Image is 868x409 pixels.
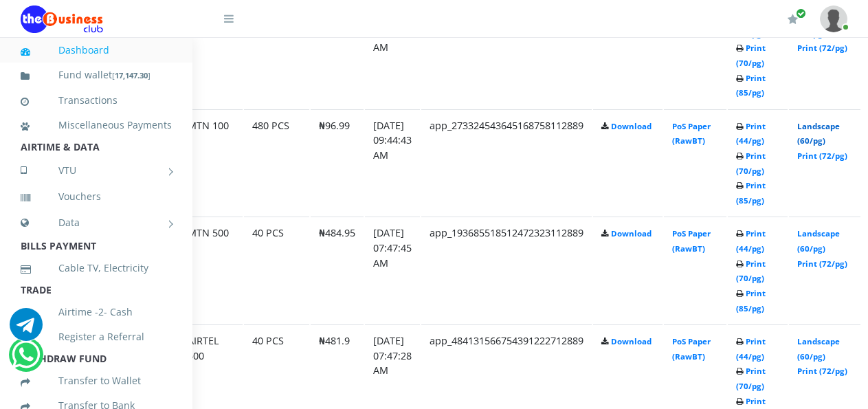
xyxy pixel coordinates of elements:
a: Landscape (60/pg) [797,121,840,146]
td: 480 PCS [244,109,309,216]
a: Print (44/pg) [736,336,766,362]
a: Cable TV, Electricity [21,252,172,284]
td: 40 PCS [244,217,309,323]
a: Print (85/pg) [736,73,766,98]
a: Chat for support [12,349,40,371]
a: Chat for support [10,318,43,341]
td: [DATE] 07:47:45 AM [365,217,420,323]
a: Download [611,228,652,239]
td: MTN 500 [179,217,243,323]
img: Logo [21,5,103,33]
a: Register a Referral [21,321,172,353]
td: MTN 100 [179,109,243,216]
small: [ ] [112,70,151,80]
a: PoS Paper (RawBT) [672,336,711,362]
a: Landscape (60/pg) [797,228,840,254]
td: app_193685518512472323112889 [421,217,592,323]
td: [DATE] 09:44:43 AM [365,109,420,216]
a: Fund wallet[17,147.30] [21,59,172,91]
td: 480 PCS [244,1,309,108]
a: Print (70/pg) [736,43,766,68]
a: Download [611,336,652,346]
td: ₦484.95 [311,217,364,323]
a: Transfer to Wallet [21,365,172,397]
a: Print (70/pg) [736,151,766,176]
a: PoS Paper (RawBT) [672,228,711,254]
a: Print (72/pg) [797,258,847,269]
td: ₦96.38 [311,1,364,108]
td: app_273324543645168758112889 [421,109,592,216]
a: Print (70/pg) [736,366,766,391]
b: 17,147.30 [115,70,148,80]
a: PoS Paper (RawBT) [672,121,711,146]
a: Airtime -2- Cash [21,296,172,328]
a: Landscape (60/pg) [797,336,840,362]
span: Renew/Upgrade Subscription [796,8,806,19]
td: ₦96.99 [311,109,364,216]
a: Download [611,121,652,131]
a: Print (72/pg) [797,366,847,376]
a: Print (85/pg) [736,180,766,206]
img: User [820,5,847,32]
a: Print (72/pg) [797,43,847,53]
i: Renew/Upgrade Subscription [788,14,798,25]
a: VTU [21,153,172,188]
td: AIRTEL 100 [179,1,243,108]
a: Print (70/pg) [736,258,766,284]
a: Print (44/pg) [736,228,766,254]
a: Print (44/pg) [736,121,766,146]
a: Miscellaneous Payments [21,109,172,141]
a: Dashboard [21,34,172,66]
a: Vouchers [21,181,172,212]
a: Print (85/pg) [736,288,766,313]
a: Transactions [21,85,172,116]
a: Print (72/pg) [797,151,847,161]
td: app_864541873243791213112889 [421,1,592,108]
td: [DATE] 09:45:21 AM [365,1,420,108]
a: Data [21,206,172,240]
